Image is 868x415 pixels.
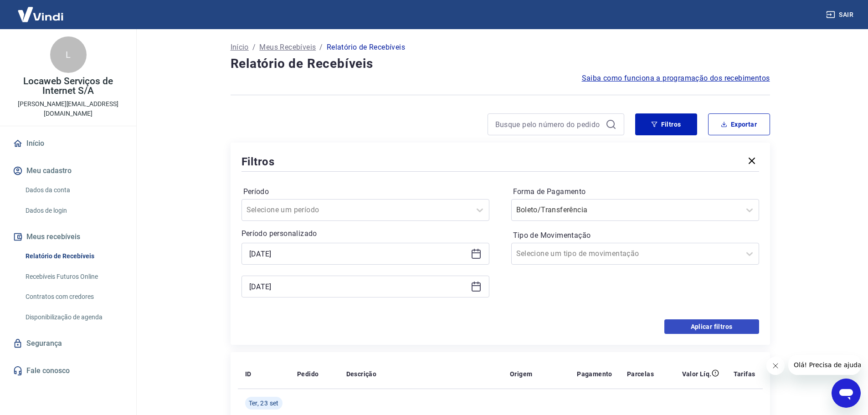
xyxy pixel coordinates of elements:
[241,228,489,239] p: Período personalizado
[577,369,612,379] p: Pagamento
[510,369,532,379] p: Origem
[249,247,467,261] input: Data inicial
[664,319,759,334] button: Aplicar filtros
[824,6,857,23] button: Sair
[11,133,125,154] a: Início
[11,227,125,247] button: Meus recebíveis
[22,287,125,306] a: Contratos com credores
[708,113,770,135] button: Exportar
[319,42,323,53] p: /
[7,99,129,118] p: [PERSON_NAME][EMAIL_ADDRESS][DOMAIN_NAME]
[50,36,87,73] div: L
[11,0,70,28] img: Vindi
[495,118,602,131] input: Busque pelo número do pedido
[682,369,712,379] p: Valor Líq.
[513,186,757,197] label: Forma de Pagamento
[259,42,316,53] a: Meus Recebíveis
[231,55,770,73] h4: Relatório de Recebíveis
[243,186,488,197] label: Período
[734,369,755,379] p: Tarifas
[11,161,125,181] button: Meu cadastro
[627,369,654,379] p: Parcelas
[249,280,467,293] input: Data final
[22,308,125,327] a: Disponibilização de agenda
[5,6,77,14] span: Olá! Precisa de ajuda?
[231,42,249,53] a: Início
[22,247,125,266] a: Relatório de Recebíveis
[297,369,318,379] p: Pedido
[832,379,861,408] iframe: Botão para abrir a janela de mensagens
[245,369,252,379] p: ID
[241,154,275,169] h5: Filtros
[22,201,125,220] a: Dados de login
[22,181,125,200] a: Dados da conta
[249,399,279,408] span: Ter, 23 set
[346,369,377,379] p: Descrição
[11,361,125,381] a: Fale conosco
[7,77,129,96] p: Locaweb Serviços de Internet S/A
[327,42,405,53] p: Relatório de Recebíveis
[252,42,256,53] p: /
[22,267,125,286] a: Recebíveis Futuros Online
[635,113,697,135] button: Filtros
[11,333,125,354] a: Segurança
[766,357,785,375] iframe: Fechar mensagem
[513,230,757,241] label: Tipo de Movimentação
[582,73,770,84] a: Saiba como funciona a programação dos recebimentos
[788,355,861,375] iframe: Mensagem da empresa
